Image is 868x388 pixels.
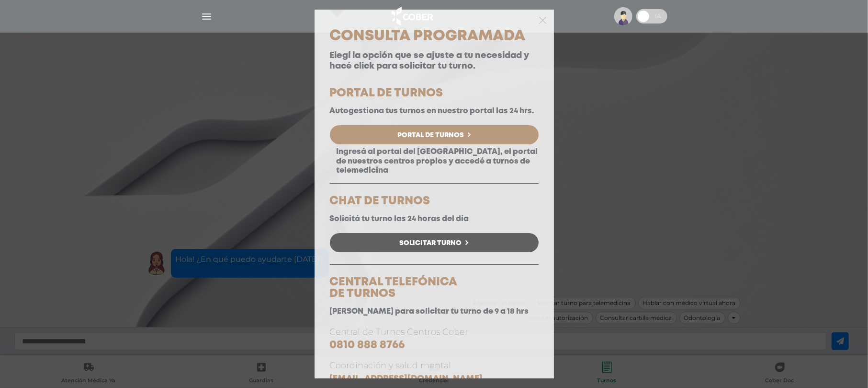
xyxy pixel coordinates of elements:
[330,125,539,144] a: Portal de Turnos
[397,132,464,139] span: Portal de Turnos
[330,88,539,99] h5: PORTAL DE TURNOS
[399,240,462,247] span: Solicitar Turno
[330,277,539,300] h5: CENTRAL TELEFÓNICA DE TURNOS
[330,340,405,350] a: 0810 888 8766
[330,106,539,116] p: Autogestiona tus turnos en nuestro portal las 24 hrs.
[330,214,539,223] p: Solicitá tu turno las 24 horas del día
[330,359,539,385] p: Coordinación y salud mental
[330,30,526,43] span: Consulta Programada
[330,326,539,352] p: Central de Turnos Centros Cober
[330,51,539,71] p: Elegí la opción que se ajuste a tu necesidad y hacé click para solicitar tu turno.
[330,147,539,175] p: Ingresá al portal del [GEOGRAPHIC_DATA], el portal de nuestros centros propios y accedé a turnos ...
[330,196,539,207] h5: CHAT DE TURNOS
[330,375,483,383] a: [EMAIL_ADDRESS][DOMAIN_NAME]
[330,233,539,252] a: Solicitar Turno
[330,307,539,316] p: [PERSON_NAME] para solicitar tu turno de 9 a 18 hrs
